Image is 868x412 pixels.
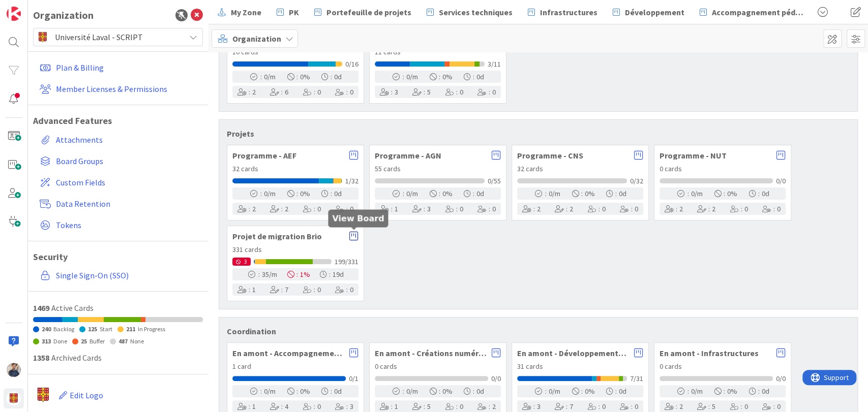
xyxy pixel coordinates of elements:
[572,187,595,200] div: :
[619,386,626,397] span: 0 d
[227,325,276,337] b: Coordination
[727,386,737,397] span: 0 %
[380,203,398,215] div: :
[406,188,418,199] span: 0 /m
[335,86,353,98] div: :
[270,86,288,98] div: :
[476,72,484,82] span: 0 d
[630,373,643,384] div: 7/31
[317,87,321,98] span: 0
[56,198,199,210] span: Data Retention
[308,3,417,21] a: Portefeuille de projets
[630,176,643,186] div: 0/32
[522,3,604,21] a: Infrastructures
[89,337,105,345] span: Buffer
[660,349,771,357] span: En amont - Infrastructures
[606,385,626,397] div: :
[118,337,128,345] span: 487
[460,87,463,98] span: 0
[334,72,342,82] span: 0 d
[660,164,786,174] div: 0 cards
[375,164,501,174] div: 55 cards
[33,353,49,363] span: 1358
[270,203,288,215] div: :
[464,187,484,200] div: :
[572,385,595,397] div: :
[232,244,358,255] div: 331 cards
[264,72,276,82] span: 0 /m
[36,173,203,192] a: Custom Fields
[335,283,353,296] div: :
[321,187,342,200] div: :
[303,283,321,296] div: :
[406,386,418,397] span: 0 /m
[679,204,683,214] span: 2
[380,86,398,98] div: :
[464,71,484,83] div: :
[602,204,606,214] span: 0
[660,361,786,372] div: 0 cards
[321,71,342,83] div: :
[88,325,97,333] span: 125
[320,268,344,280] div: :
[300,386,310,397] span: 0 %
[606,187,626,200] div: :
[332,213,384,223] h5: View Board
[244,257,247,266] span: 3
[714,187,737,200] div: :
[70,390,103,400] span: Edit Logo
[549,188,560,199] span: 0 /m
[412,203,431,215] div: :
[714,385,737,397] div: :
[36,152,203,170] a: Board Groups
[252,87,256,98] span: 2
[776,373,786,384] div: 0/0
[287,71,310,83] div: :
[488,59,501,70] div: 3/11
[287,385,310,397] div: :
[264,188,276,199] span: 0 /m
[392,187,418,200] div: :
[491,373,501,384] div: 0/0
[625,6,684,18] span: Développement
[317,401,321,412] span: 0
[691,386,703,397] span: 0 /m
[33,251,203,263] h1: Security
[285,284,288,295] span: 7
[392,71,418,83] div: :
[345,59,358,70] div: 0/16
[42,325,51,333] span: 240
[232,361,358,372] div: 1 card
[555,203,573,215] div: :
[231,6,261,18] span: My Zone
[249,71,276,83] div: :
[7,7,21,21] img: Visit kanbanzone.com
[321,385,342,397] div: :
[421,3,519,21] a: Services techniques
[517,164,643,174] div: 32 cards
[334,386,342,397] span: 0 d
[730,203,748,215] div: :
[749,187,769,200] div: :
[549,386,560,397] span: 0 /m
[249,385,276,397] div: :
[492,204,496,214] span: 0
[33,352,203,364] div: Archived Cards
[56,155,199,167] span: Board Groups
[335,203,353,215] div: :
[349,373,358,384] div: 0/1
[345,176,358,186] div: 1/32
[7,391,21,405] img: avatar
[477,203,496,215] div: :
[522,203,541,215] div: :
[430,385,453,397] div: :
[232,47,358,57] div: 16 cards
[333,269,344,280] span: 19 d
[130,337,144,345] span: None
[53,337,67,345] span: Done
[585,188,595,199] span: 0 %
[660,151,771,160] span: Programme - NUT
[300,188,310,199] span: 0 %
[777,401,781,412] span: 0
[427,204,431,214] span: 3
